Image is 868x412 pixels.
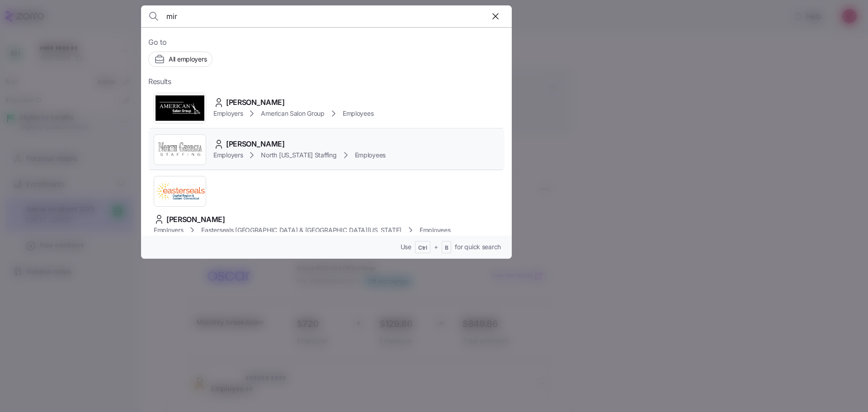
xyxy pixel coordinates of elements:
span: Easterseals [GEOGRAPHIC_DATA] & [GEOGRAPHIC_DATA][US_STATE] [201,226,401,235]
span: Employers [213,151,243,160]
span: [PERSON_NAME] [166,214,225,225]
span: Employees [343,109,373,118]
span: Employers [154,226,183,235]
span: Employees [355,151,386,160]
span: Employers [213,109,243,118]
span: + [434,242,438,251]
span: Employees [420,226,450,235]
button: All employers [148,52,212,67]
span: Use [401,242,411,251]
img: Employer logo [154,179,206,204]
span: American Salon Group [261,109,324,118]
span: [PERSON_NAME] [226,138,285,150]
span: Ctrl [418,244,427,252]
span: Results [148,76,171,87]
span: Go to [148,37,505,48]
span: for quick search [455,242,501,251]
img: Employer logo [154,95,206,121]
span: All employers [169,55,207,64]
span: [PERSON_NAME] [226,97,285,108]
span: North [US_STATE] Staffing [261,151,336,160]
img: Employer logo [154,137,206,162]
span: B [445,244,448,252]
